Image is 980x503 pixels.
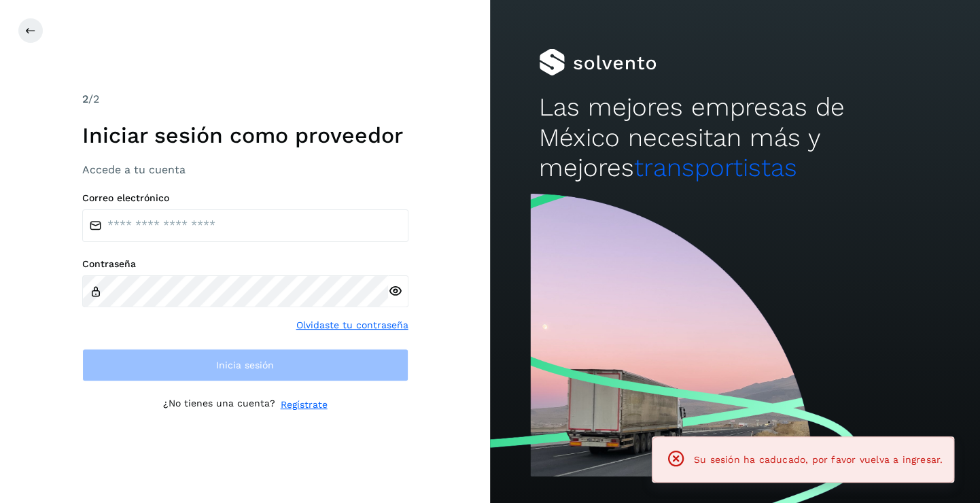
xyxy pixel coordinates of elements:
[281,398,328,412] a: Regístrate
[82,122,408,148] h1: Iniciar sesión como proveedor
[82,192,408,204] label: Correo electrónico
[82,163,408,176] h3: Accede a tu cuenta
[82,349,408,381] button: Inicia sesión
[216,360,274,370] span: Inicia sesión
[82,91,408,107] div: /2
[82,92,88,105] span: 2
[539,92,931,183] h2: Las mejores empresas de México necesitan más y mejores
[694,454,943,465] span: Su sesión ha caducado, por favor vuelva a ingresar.
[163,398,275,412] p: ¿No tienes una cuenta?
[634,153,797,182] span: transportistas
[296,318,408,332] a: Olvidaste tu contraseña
[82,258,408,270] label: Contraseña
